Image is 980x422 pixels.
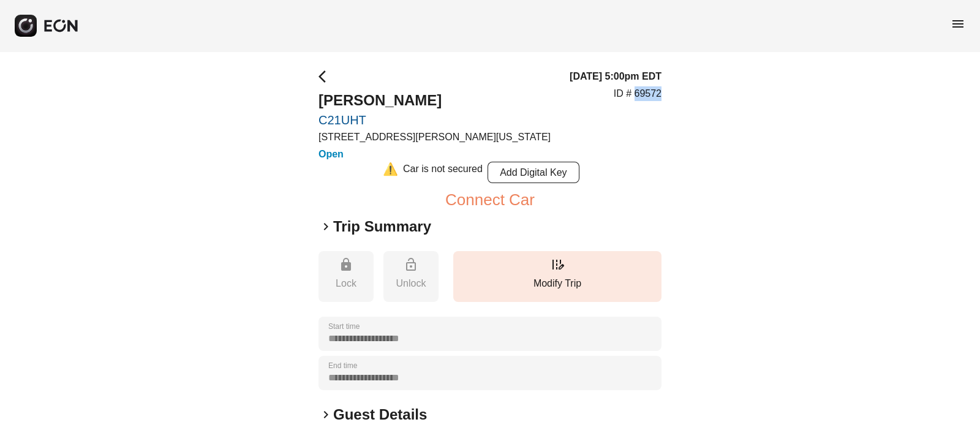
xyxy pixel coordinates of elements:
h2: Trip Summary [333,217,431,236]
h2: [PERSON_NAME] [318,91,551,110]
p: [STREET_ADDRESS][PERSON_NAME][US_STATE] [318,130,551,145]
span: menu [951,17,965,31]
div: Car is not secured [403,162,483,183]
button: Modify Trip [453,251,661,302]
button: Connect Car [445,192,535,207]
p: Modify Trip [459,276,655,291]
div: ⚠️ [383,162,398,183]
span: keyboard_arrow_right [318,219,333,234]
h3: [DATE] 5:00pm EDT [570,69,661,84]
span: keyboard_arrow_right [318,407,333,422]
a: C21UHT [318,113,551,127]
h3: Open [318,147,551,162]
button: Add Digital Key [488,162,579,183]
p: ID # 69572 [614,86,661,101]
span: arrow_back_ios [318,69,333,84]
span: edit_road [550,257,565,272]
